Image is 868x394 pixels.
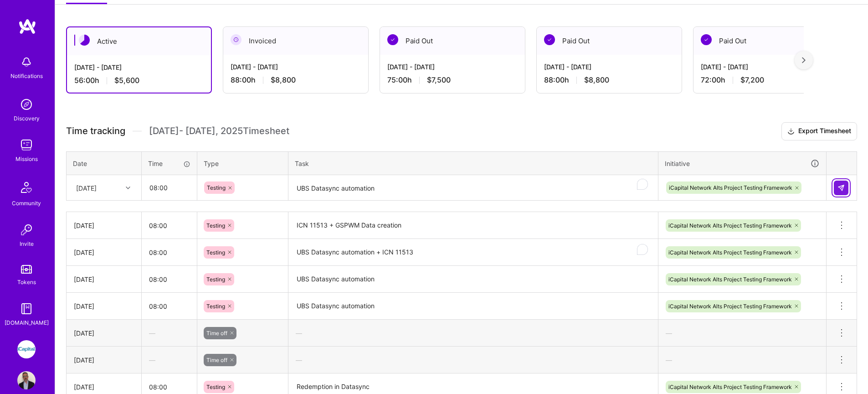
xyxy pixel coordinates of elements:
div: [DATE] [74,355,134,365]
div: 56:00 h [74,76,204,85]
img: iCapital: Building an Alternative Investment Marketplace [17,340,36,358]
span: Time off [206,357,227,363]
img: Paid Out [387,34,398,45]
div: [DATE] - [DATE] [231,62,361,72]
i: icon Download [787,127,795,136]
span: Testing [206,249,225,256]
div: — [658,321,826,345]
img: teamwork [17,136,36,154]
span: [DATE] - [DATE] , 2025 Timesheet [149,125,289,137]
textarea: UBS Datasync automation [289,294,657,319]
div: [DOMAIN_NAME] [5,318,49,327]
div: Invoiced [223,27,368,55]
img: guide book [17,300,36,318]
span: iCapital Network Alts Project Testing Framework [668,384,792,390]
span: Time off [206,330,227,337]
span: Testing [207,184,226,191]
div: — [142,348,197,372]
div: — [658,348,826,372]
div: [DATE] [74,275,134,284]
div: Notifications [10,71,43,81]
div: 88:00 h [544,75,674,85]
img: Submit [837,184,845,192]
input: HH:MM [142,213,197,238]
div: Paid Out [380,27,525,55]
span: iCapital Network Alts Project Testing Framework [668,222,792,229]
img: Paid Out [544,34,555,45]
img: tokens [21,265,32,274]
a: iCapital: Building an Alternative Investment Marketplace [15,340,38,358]
div: Paid Out [537,27,682,55]
textarea: To enrich screen reader interactions, please activate Accessibility in Grammarly extension settings [289,240,657,265]
span: $8,800 [271,75,296,85]
div: Initiative [665,158,820,169]
div: [DATE] [74,221,134,230]
div: Missions [15,154,38,164]
span: iCapital Network Alts Project Testing Framework [668,303,792,310]
div: [DATE] [74,248,134,257]
span: Testing [206,303,225,310]
div: 88:00 h [231,75,361,85]
span: $5,600 [114,76,139,85]
div: null [834,181,849,195]
img: Community [15,176,37,198]
div: Time [148,159,190,168]
div: [DATE] - [DATE] [74,62,204,72]
div: [DATE] [74,301,134,311]
span: $7,500 [427,75,451,85]
input: HH:MM [142,294,197,318]
img: discovery [17,95,36,114]
span: $8,800 [584,75,609,85]
span: iCapital Network Alts Project Testing Framework [669,184,792,191]
textarea: ICN 11513 + GSPWM Data creation [289,213,657,238]
span: Testing [206,276,225,283]
i: icon Chevron [126,186,130,190]
div: [DATE] [76,183,97,192]
th: Task [288,151,658,175]
img: Invite [17,221,36,239]
div: Invite [20,239,34,249]
a: User Avatar [15,371,38,389]
img: Invoiced [231,34,241,45]
div: [DATE] - [DATE] [544,62,674,72]
div: 75:00 h [387,75,518,85]
span: Testing [206,222,225,229]
div: 72:00 h [701,75,831,85]
textarea: UBS Datasync automation [289,267,657,292]
div: Tokens [17,277,36,287]
div: [DATE] [74,328,134,338]
div: Active [67,27,211,55]
button: Export Timesheet [781,122,857,140]
textarea: To enrich screen reader interactions, please activate Accessibility in Grammarly extension settings [289,176,657,200]
th: Date [67,151,142,175]
div: — [288,348,658,372]
span: iCapital Network Alts Project Testing Framework [668,276,792,283]
div: — [288,321,658,345]
img: User Avatar [17,371,36,389]
input: HH:MM [142,267,197,291]
span: iCapital Network Alts Project Testing Framework [668,249,792,256]
div: Community [12,198,41,208]
img: right [802,57,806,63]
th: Type [197,151,288,175]
span: Testing [206,384,225,390]
img: logo [18,18,36,35]
div: Discovery [14,114,40,123]
img: Paid Out [701,34,712,45]
div: [DATE] - [DATE] [387,62,518,72]
input: HH:MM [142,176,196,200]
img: bell [17,53,36,71]
input: HH:MM [142,240,197,264]
div: — [142,321,197,345]
div: [DATE] [74,382,134,392]
img: Active [79,35,90,46]
span: Time tracking [66,125,125,137]
span: $7,200 [740,75,764,85]
div: [DATE] - [DATE] [701,62,831,72]
div: Paid Out [693,27,838,55]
